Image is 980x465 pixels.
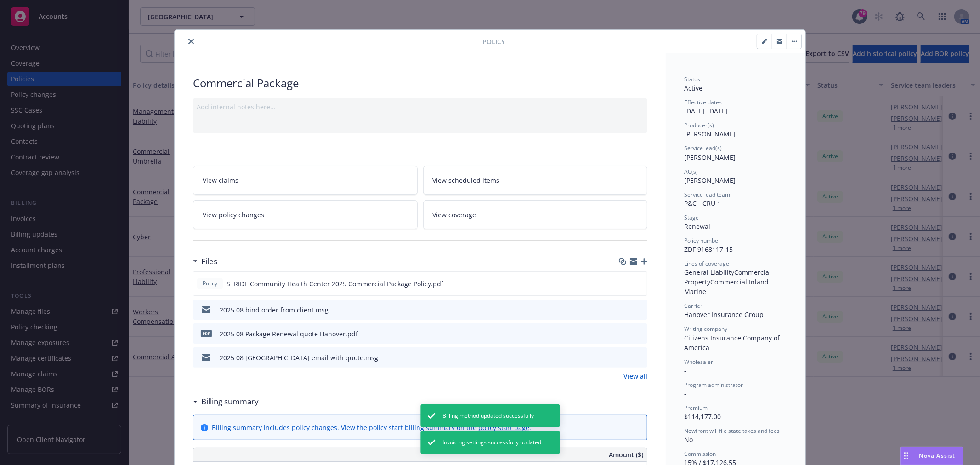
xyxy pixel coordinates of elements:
span: Wholesaler [684,358,713,366]
div: Billing summary [193,396,259,408]
span: $114,177.00 [684,412,721,421]
span: [PERSON_NAME] [684,176,736,185]
span: Commercial Property [684,268,773,286]
span: Commission [684,450,716,458]
div: 2025 08 Package Renewal quote Hanover.pdf [220,329,358,339]
span: [PERSON_NAME] [684,153,736,162]
button: preview file [635,353,644,363]
h3: Billing summary [201,396,259,408]
span: Active [684,84,702,92]
span: P&C - CRU 1 [684,199,721,208]
a: View scheduled items [423,166,648,195]
span: Policy [201,279,219,288]
span: View coverage [433,210,476,220]
a: View all [623,371,647,381]
button: download file [620,279,628,289]
span: View claims [203,176,238,185]
h3: Files [201,255,217,267]
div: Files [193,255,217,267]
span: Nova Assist [919,452,956,459]
div: Billing summary includes policy changes. View the policy start billing summary on the . [212,423,531,432]
span: Commercial Inland Marine [684,278,770,296]
div: Add internal notes here... [197,102,644,112]
span: Policy number [684,237,720,244]
span: General Liability [684,268,734,277]
button: preview file [635,305,644,315]
span: Billing method updated successfully [442,412,534,420]
button: download file [621,329,628,339]
span: Policy [482,37,505,46]
button: close [186,36,197,47]
span: STRIDE Community Health Center 2025 Commercial Package Policy.pdf [227,279,443,289]
span: ZDF 9168117-15 [684,245,733,254]
span: No [684,435,693,444]
span: Hanover Insurance Group [684,310,764,319]
span: Producer(s) [684,121,714,129]
div: 2025 08 [GEOGRAPHIC_DATA] email with quote.msg [220,353,378,363]
div: 2025 08 bind order from client.msg [220,305,329,315]
button: download file [621,353,628,363]
span: Stage [684,214,699,221]
span: Writing company [684,325,727,333]
button: download file [621,305,628,315]
span: Program administrator [684,381,743,389]
a: View claims [193,166,418,195]
span: Newfront will file state taxes and fees [684,427,780,435]
span: Carrier [684,302,702,310]
span: - [684,366,686,375]
button: preview file [635,279,643,289]
div: [DATE] - [DATE] [684,98,787,116]
div: Commercial Package [193,75,647,91]
span: Lines of coverage [684,260,729,267]
span: Renewal [684,222,710,231]
div: Drag to move [901,447,912,465]
span: Effective dates [684,98,722,106]
span: [PERSON_NAME] [684,130,736,138]
a: View policy changes [193,200,418,229]
span: Citizens Insurance Company of America [684,334,782,352]
span: - [684,389,686,398]
span: Amount ($) [609,450,643,459]
span: Service lead(s) [684,144,722,152]
span: pdf [201,330,212,337]
button: preview file [635,329,644,339]
span: Invoicing settings successfully updated [442,438,541,447]
span: Status [684,75,700,83]
span: View policy changes [203,210,264,220]
span: AC(s) [684,168,698,176]
span: View scheduled items [433,176,500,185]
button: Nova Assist [900,447,963,465]
a: View coverage [423,200,648,229]
span: Service lead team [684,191,730,198]
span: Premium [684,404,708,412]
